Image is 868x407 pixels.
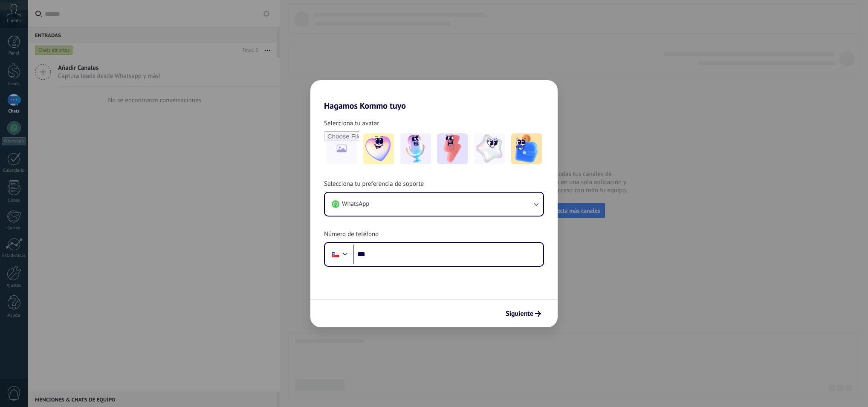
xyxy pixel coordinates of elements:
img: -1.jpeg [363,133,394,164]
span: Siguiente [506,311,533,317]
span: Selecciona tu preferencia de soporte [324,180,424,188]
h2: Hagamos Kommo tuyo [310,80,558,111]
img: -4.jpeg [474,133,505,164]
button: Siguiente [502,306,545,321]
span: Número de teléfono [324,230,379,239]
button: WhatsApp [325,193,543,216]
img: -5.jpeg [511,133,542,164]
img: -2.jpeg [400,133,431,164]
img: -3.jpeg [437,133,468,164]
span: Selecciona tu avatar [324,119,379,128]
span: WhatsApp [342,200,369,208]
div: Chile: + 56 [327,245,344,263]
